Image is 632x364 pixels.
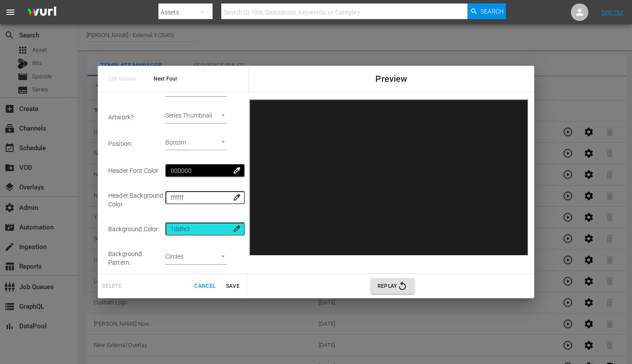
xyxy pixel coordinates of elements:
[108,131,165,158] td: Position :
[21,2,63,23] img: ans4CAIJ8jUAAAAAAAAAAAAAAAAAAAAAAAAgQb4GAAAAAAAAAAAAAAAAAAAAAAAAJMjXAAAAAAAAAAAAAAAAAAAAAAAAgAT5G...
[191,279,219,293] button: Cancel
[98,282,126,289] span: Can't delete template because it's used in 1 rule
[108,243,165,274] td: Background Pattern :
[108,157,165,184] td: Header Font Color
[108,74,141,84] span: Edit Overlay
[5,7,16,17] span: menu
[233,193,241,202] span: colorize
[601,9,624,16] a: Sign Out
[375,74,407,84] span: Preview
[108,104,165,131] td: Artwork? :
[371,278,415,294] button: Replay
[233,224,241,233] span: colorize
[108,216,165,243] td: Background Color
[108,184,165,216] td: Header Background Color
[233,166,241,175] span: colorize
[194,282,215,291] span: Cancel
[378,281,408,291] span: Replay
[154,74,251,84] span: Next Four
[481,3,504,19] span: Search
[165,252,227,265] div: Circles
[165,138,227,151] div: Bottom
[219,279,247,293] button: Save
[222,282,243,291] span: Save
[165,111,227,124] div: Series Thumbnail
